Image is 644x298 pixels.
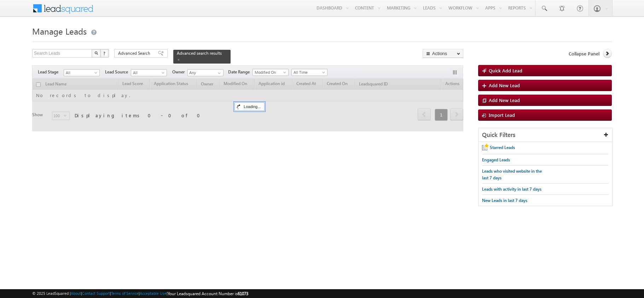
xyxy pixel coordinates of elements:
span: Lead Stage [38,69,64,75]
span: Advanced search results [177,50,222,56]
span: © 2025 LeadSquared | | | | | [32,290,248,297]
a: About [71,291,81,296]
a: All [131,69,167,76]
span: All [131,70,165,76]
span: Advanced Search [118,50,152,56]
span: Import Lead [489,112,515,118]
span: Owner [172,69,187,75]
span: Add New Lead [489,82,520,88]
span: Lead Source [105,69,131,75]
a: Acceptable Use [140,291,167,296]
span: Engaged Leads [482,157,510,162]
span: Add New Lead [489,97,520,103]
span: 61073 [238,291,248,296]
span: Collapse Panel [569,50,599,57]
span: Date Range [228,69,253,75]
span: Quick Add Lead [489,67,522,73]
span: Leads with activity in last 7 days [482,186,541,192]
span: All Time [292,69,325,76]
img: Search [94,51,98,55]
span: Modified On [253,69,286,76]
span: New Leads in last 7 days [482,198,527,203]
a: Terms of Service [111,291,139,296]
a: Modified On [253,69,289,76]
input: Type to Search [187,69,224,76]
a: Show All Items [214,70,223,77]
div: Quick Filters [478,128,612,142]
a: All [64,69,100,76]
span: ? [103,50,106,56]
span: Your Leadsquared Account Number is [168,291,248,296]
button: ? [100,49,109,58]
span: Starred Leads [490,145,515,150]
button: Actions [423,49,463,58]
span: All [64,70,98,76]
div: Loading... [234,102,265,111]
a: Contact Support [82,291,110,296]
a: All Time [291,69,327,76]
span: Leads who visited website in the last 7 days [482,168,542,180]
span: Manage Leads [32,25,87,37]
